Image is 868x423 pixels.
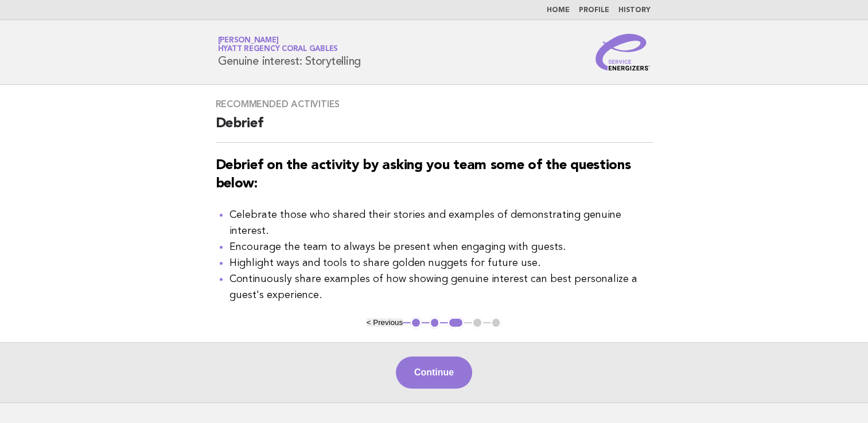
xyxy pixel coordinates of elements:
[216,115,653,143] h2: Debrief
[410,317,422,328] button: 1
[218,46,338,53] span: Hyatt Regency Coral Gables
[218,37,338,53] a: [PERSON_NAME]Hyatt Regency Coral Gables
[218,37,361,67] h1: Genuine interest: Storytelling
[579,7,609,14] a: Profile
[367,318,403,327] button: < Previous
[216,99,653,110] h3: Recommended activities
[595,34,651,70] img: Service Energizers
[429,317,441,328] button: 2
[547,7,570,14] a: Home
[216,159,631,191] strong: Debrief on the activity by asking you team some of the questions below:
[229,271,653,303] li: Continuously share examples of how showing genuine interest can best personalize a guest's experi...
[229,255,653,271] li: Highlight ways and tools to share golden nuggets for future use.
[229,239,653,255] li: Encourage the team to always be present when engaging with guests.
[618,7,651,14] a: History
[229,207,653,239] li: Celebrate those who shared their stories and examples of demonstrating genuine interest.
[447,317,464,328] button: 3
[396,357,472,389] button: Continue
